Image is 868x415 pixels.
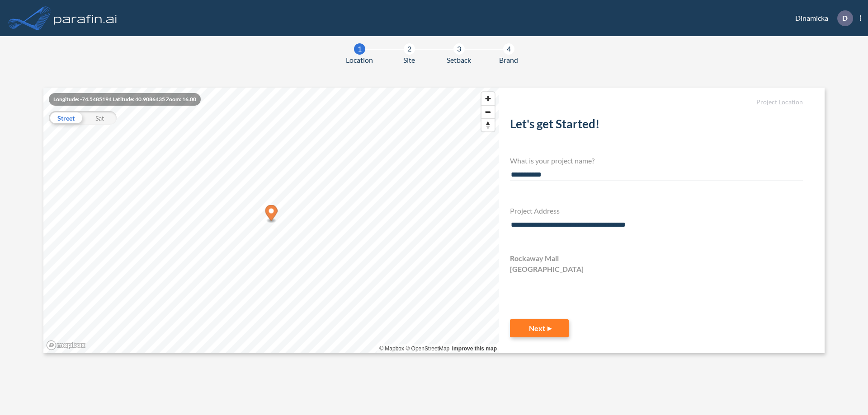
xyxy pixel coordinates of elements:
div: Longitude: -74.5485194 Latitude: 40.9086435 Zoom: 16.00 [49,93,201,106]
span: Zoom out [481,106,495,118]
span: Setback [447,55,471,65]
span: Reset bearing to north [481,119,495,131]
h4: What is your project name? [510,156,803,165]
a: OpenStreetMap [406,345,449,352]
span: Location [346,55,373,65]
span: [GEOGRAPHIC_DATA] [510,264,584,275]
p: D [842,14,848,22]
div: Map marker [265,205,278,224]
div: 2 [404,43,415,55]
canvas: Map [43,88,499,353]
span: Site [403,55,415,65]
a: Mapbox homepage [46,340,86,350]
h2: Let's get Started! [510,117,803,135]
div: Dinamicka [782,10,861,26]
button: Zoom in [481,92,495,105]
h5: Project Location [510,98,803,106]
img: logo [52,9,119,27]
button: Reset bearing to north [481,118,495,131]
span: Brand [499,55,518,65]
span: Rockaway Mall [510,253,559,264]
h4: Project Address [510,206,803,215]
div: Street [49,111,83,125]
div: 1 [354,43,365,55]
a: Mapbox [379,345,404,352]
div: 3 [453,43,465,55]
div: 4 [503,43,514,55]
div: Sat [83,111,117,125]
a: Improve this map [452,345,497,352]
button: Next [510,319,569,337]
button: Zoom out [481,105,495,118]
